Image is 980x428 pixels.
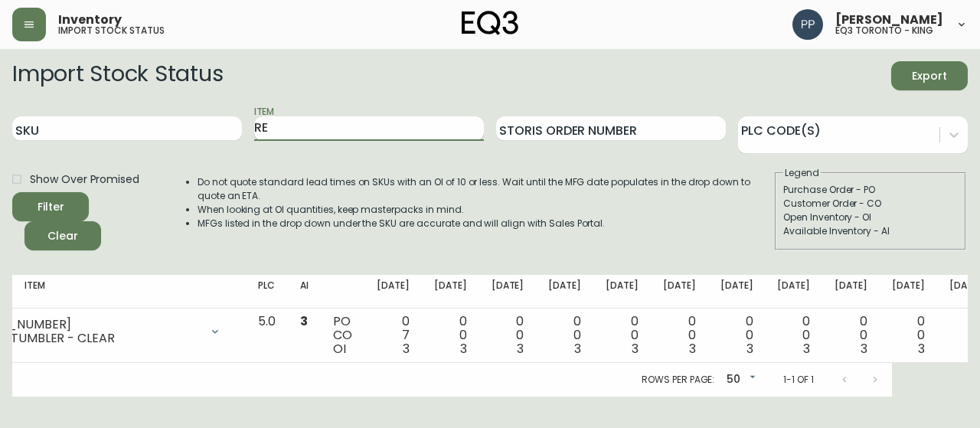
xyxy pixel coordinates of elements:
[903,67,955,86] span: Export
[783,373,814,387] p: 1-1 of 1
[606,315,639,356] div: 0 0
[783,224,958,238] div: Available Inventory - AI
[663,315,696,356] div: 0 0
[746,340,753,358] span: 3
[37,227,89,246] span: Clear
[198,203,773,217] li: When looking at OI quantities, keep masterpacks in mind.
[720,368,759,393] div: 50
[574,340,581,358] span: 3
[479,275,537,309] th: [DATE]
[720,315,753,356] div: 0 0
[422,275,479,309] th: [DATE]
[300,312,308,330] span: 3
[765,275,822,309] th: [DATE]
[246,309,288,363] td: 5.0
[377,315,410,356] div: 0 7
[198,217,773,230] li: MFGs listed in the drop down under the SKU are accurate and will align with Sales Portal.
[651,275,708,309] th: [DATE]
[364,275,422,309] th: [DATE]
[891,61,968,90] button: Export
[642,373,714,387] p: Rows per page:
[835,14,943,26] span: [PERSON_NAME]
[708,275,766,309] th: [DATE]
[38,198,64,217] div: Filter
[288,275,321,309] th: AI
[835,26,933,35] h5: eq3 toronto - king
[783,197,958,211] div: Customer Order - CO
[536,275,593,309] th: [DATE]
[403,340,410,358] span: 3
[792,9,823,40] img: 93ed64739deb6bac3372f15ae91c6632
[783,166,821,180] legend: Legend
[58,26,165,35] h5: import stock status
[12,275,322,309] th: Item
[548,315,581,356] div: 0 0
[632,340,639,358] span: 3
[434,315,467,356] div: 0 0
[892,315,925,356] div: 0 0
[12,192,89,221] button: Filter
[198,175,773,203] li: Do not quote standard lead times on SKUs with an OI of 10 or less. Wait until the MFG date popula...
[835,315,867,356] div: 0 0
[333,315,352,356] div: PO CO
[783,183,958,197] div: Purchase Order - PO
[593,275,651,309] th: [DATE]
[777,315,810,356] div: 0 0
[58,14,122,26] span: Inventory
[30,172,139,188] span: Show Over Promised
[460,340,467,358] span: 3
[333,340,346,358] span: OI
[517,340,524,358] span: 3
[783,211,958,224] div: Open Inventory - OI
[803,340,810,358] span: 3
[12,61,223,90] h2: Import Stock Status
[822,275,880,309] th: [DATE]
[24,221,101,250] button: Clear
[861,340,867,358] span: 3
[492,315,524,356] div: 0 0
[246,275,288,309] th: PLC
[880,275,937,309] th: [DATE]
[462,11,518,35] img: logo
[689,340,696,358] span: 3
[918,340,925,358] span: 3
